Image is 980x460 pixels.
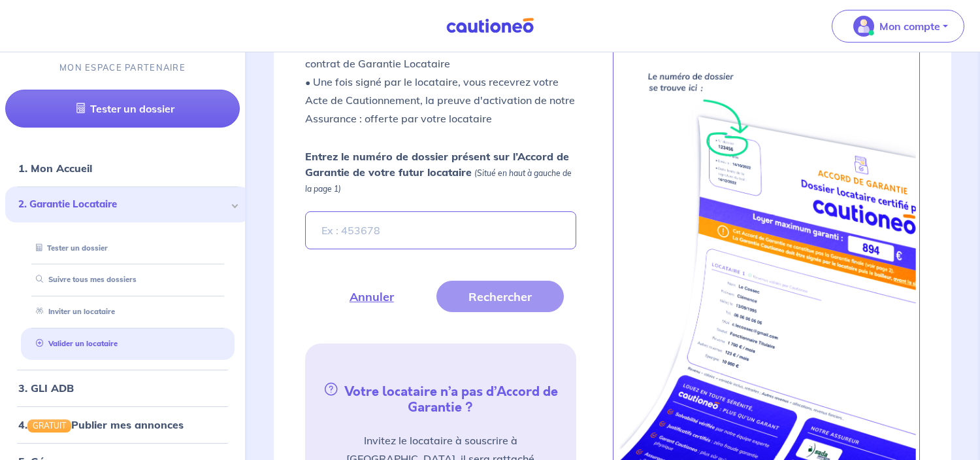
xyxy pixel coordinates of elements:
button: illu_account_valid_menu.svgMon compte [832,10,964,43]
a: Suivre tous mes dossiers [31,275,137,285]
div: 2. Garantie Locataire [5,186,250,222]
div: Valider un locataire [21,333,235,355]
span: 2. Garantie Locataire [18,197,227,212]
div: 4.GRATUITPublier mes annonces [5,412,240,438]
a: Inviter un locataire [31,308,115,317]
em: (Situé en haut à gauche de la page 1) [305,168,572,194]
a: Valider un locataire [31,339,118,348]
div: 3. GLI ADB [5,375,240,401]
img: Cautioneo [441,18,539,34]
strong: Entrez le numéro de dossier présent sur l’Accord de Garantie de votre futur locataire [305,150,569,179]
div: Inviter un locataire [21,302,235,323]
a: 1. Mon Accueil [18,162,92,175]
img: illu_account_valid_menu.svg [853,16,874,37]
input: Ex : 453678 [305,211,576,249]
p: Mon compte [879,18,940,34]
a: 4.GRATUITPublier mes annonces [18,418,184,431]
a: Tester un dossier [31,243,108,253]
button: Annuler [318,281,426,312]
div: Tester un dossier [21,238,235,259]
h5: Votre locataire n’a pas d’Accord de Garantie ? [310,380,571,416]
a: Tester un dossier [5,90,240,128]
div: Suivre tous mes dossiers [21,270,235,291]
a: 3. GLI ADB [18,381,74,395]
div: 1. Mon Accueil [5,155,240,181]
p: MON ESPACE PARTENAIRE [59,62,186,74]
